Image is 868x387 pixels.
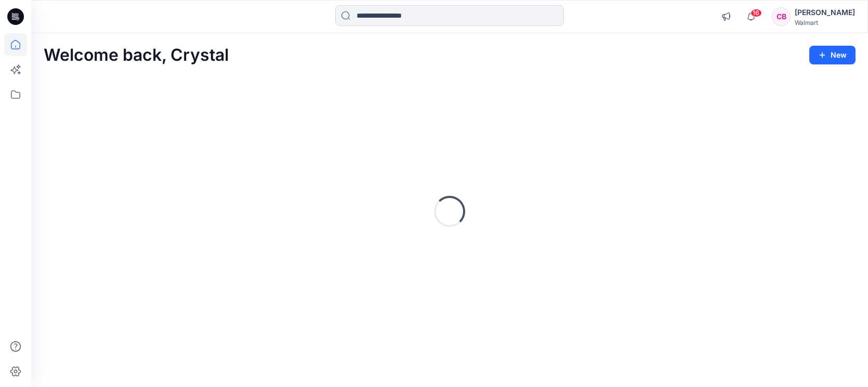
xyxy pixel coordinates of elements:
[795,6,855,19] div: [PERSON_NAME]
[44,46,229,65] h2: Welcome back, Crystal
[772,7,791,26] div: CB
[809,46,856,64] button: New
[795,19,855,26] div: Walmart
[751,9,762,17] span: 16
